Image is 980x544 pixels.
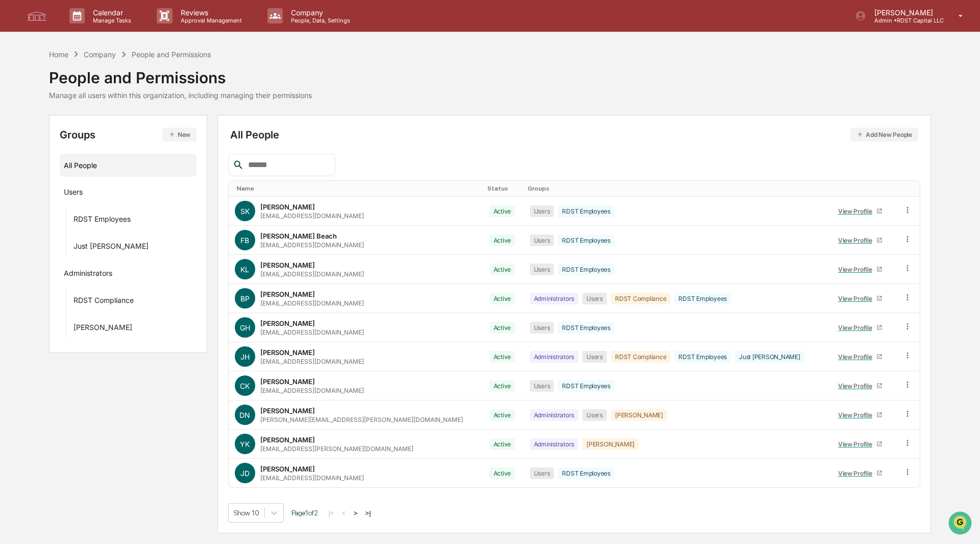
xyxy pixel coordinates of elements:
div: Users [64,187,83,200]
div: Company [84,50,116,59]
div: Users [530,322,554,334]
div: Active [489,467,516,479]
span: JD [240,469,250,478]
div: Users [530,380,554,392]
div: View Profile [838,324,876,332]
div: Active [489,380,516,392]
div: RDST Employees [558,380,615,392]
div: Administrators [64,269,112,281]
div: [EMAIL_ADDRESS][DOMAIN_NAME] [260,474,364,482]
div: Toggle SortBy [487,185,520,192]
div: 🗄️ [74,130,82,138]
div: [PERSON_NAME] [582,438,639,450]
div: Active [489,438,516,450]
p: Admin • RDST Capital LLC [866,17,944,24]
p: People, Data, Settings [283,17,355,24]
span: SK [240,207,250,216]
div: [EMAIL_ADDRESS][DOMAIN_NAME] [260,212,364,220]
div: RDST Compliance [611,293,670,304]
div: [PERSON_NAME] [260,348,315,357]
div: All People [230,128,919,141]
div: [EMAIL_ADDRESS][PERSON_NAME][DOMAIN_NAME] [260,445,413,453]
div: RDST Employees [73,215,131,227]
div: [EMAIL_ADDRESS][DOMAIN_NAME] [260,241,364,249]
button: |< [326,509,337,517]
div: RDST Employees [558,264,615,275]
div: Administrators [530,438,579,450]
a: View Profile [834,203,887,219]
button: < [339,509,349,517]
a: View Profile [834,465,887,481]
div: People and Permissions [49,60,312,87]
span: Pylon [102,173,124,181]
p: [PERSON_NAME] [866,8,944,17]
div: View Profile [838,353,876,361]
div: Users [530,205,554,217]
div: RDST Employees [558,322,615,334]
div: [PERSON_NAME] [611,409,667,421]
div: Toggle SortBy [905,185,916,192]
a: View Profile [834,436,887,452]
button: New [162,128,197,141]
div: [PERSON_NAME] [260,407,315,415]
span: BP [240,294,250,303]
div: [PERSON_NAME] [260,290,315,298]
div: Active [489,293,516,304]
div: Users [582,409,607,421]
div: Active [489,409,516,421]
div: [PERSON_NAME] [260,203,315,211]
div: RDST Employees [558,205,615,217]
button: Start new chat [174,81,186,93]
div: [PERSON_NAME] [260,319,315,327]
a: View Profile [834,232,887,248]
div: Users [582,293,607,304]
div: View Profile [838,266,876,273]
div: [PERSON_NAME] Beach [260,232,337,240]
p: Reviews [173,8,247,17]
div: Active [489,234,516,246]
div: RDST Employees [558,467,615,479]
p: Manage Tasks [85,17,136,24]
span: CK [240,382,250,390]
div: View Profile [838,295,876,302]
div: Users [530,467,554,479]
div: 🖐️ [10,130,18,138]
span: KL [240,265,249,274]
img: 1746055101610-c473b297-6a78-478c-a979-82029cc54cd1 [10,78,29,97]
span: JH [240,352,250,361]
div: View Profile [838,207,876,215]
div: View Profile [838,411,876,419]
iframe: Open customer support [947,510,975,538]
div: [EMAIL_ADDRESS][DOMAIN_NAME] [260,358,364,365]
div: Administrators [530,351,579,363]
p: Approval Management [173,17,247,24]
div: Active [489,205,516,217]
div: RDST Compliance [73,296,134,308]
a: View Profile [834,407,887,423]
div: Toggle SortBy [528,185,824,192]
a: View Profile [834,320,887,336]
span: YK [240,440,250,448]
a: Powered byPylon [72,173,124,181]
a: View Profile [834,378,887,394]
div: View Profile [838,382,876,390]
div: View Profile [838,469,876,477]
div: Active [489,351,516,363]
a: 🗄️Attestations [70,125,131,143]
button: > [351,509,361,517]
div: RDST Employees [674,351,731,363]
div: [PERSON_NAME] [260,465,315,473]
span: FB [240,236,249,245]
a: View Profile [834,262,887,277]
a: 🖐️Preclearance [6,125,70,143]
div: [PERSON_NAME] [260,261,315,269]
div: [PERSON_NAME][EMAIL_ADDRESS][PERSON_NAME][DOMAIN_NAME] [260,416,463,423]
a: View Profile [834,349,887,365]
div: View Profile [838,236,876,244]
span: Data Lookup [20,148,64,158]
div: Users [530,234,554,246]
span: Preclearance [20,129,66,139]
button: Add New People [850,128,918,141]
